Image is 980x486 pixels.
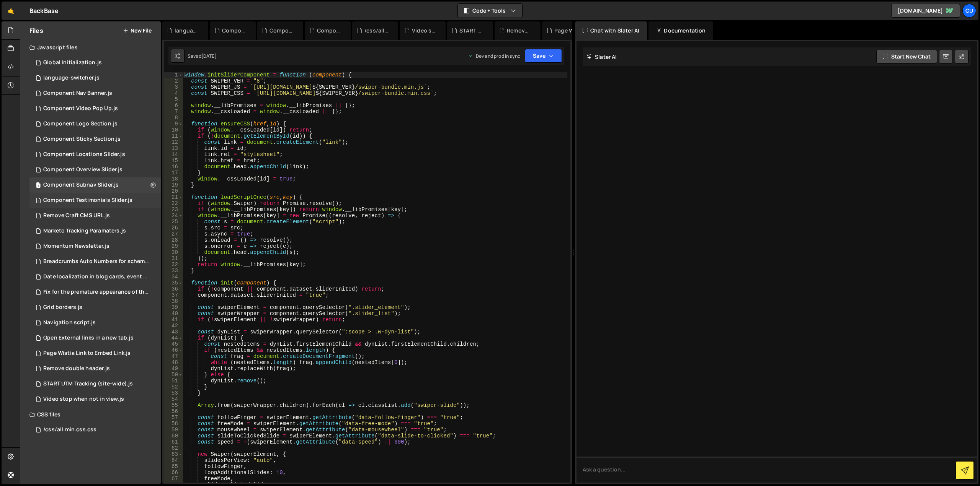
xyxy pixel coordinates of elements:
[164,133,183,139] div: 11
[164,127,183,133] div: 10
[164,109,183,115] div: 7
[164,158,183,164] div: 15
[164,378,183,384] div: 51
[29,147,161,162] div: 16770/48377.js
[164,323,183,329] div: 42
[201,53,217,59] div: [DATE]
[317,27,341,34] div: Component Nav Banner.js
[164,335,183,341] div: 44
[29,300,161,315] div: 16770/48076.js
[164,164,183,170] div: 16
[164,341,183,347] div: 45
[962,4,976,18] a: Cu
[164,78,183,84] div: 2
[876,50,937,63] button: Start new chat
[43,396,124,403] div: Video stop when not in view.js
[164,402,183,408] div: 55
[164,262,183,268] div: 32
[29,116,161,132] div: 16770/48214.js
[164,414,183,421] div: 57
[43,182,119,189] div: Component Subnav Slider.js
[164,72,183,78] div: 1
[164,310,183,317] div: 40
[29,361,161,376] div: 16770/48122.js
[164,206,183,213] div: 23
[164,90,183,96] div: 4
[164,274,183,280] div: 34
[164,170,183,176] div: 17
[36,183,41,189] span: 1
[29,223,161,239] div: 16770/48157.js
[29,284,163,300] div: 16770/48030.js
[164,353,183,359] div: 47
[164,433,183,439] div: 60
[164,182,183,188] div: 19
[412,27,436,34] div: Video stop when not in view.js
[43,197,132,204] div: Component Testimonials Slider.js
[164,139,183,145] div: 12
[164,255,183,262] div: 31
[43,380,133,387] div: START UTM Tracking (site-wide).js
[164,188,183,194] div: 20
[458,4,522,18] button: Code + Tools
[43,228,126,234] div: Marketo Tracking Paramaters.js
[554,27,579,34] div: Page Wistia Link to Embed Link.js
[29,422,161,437] div: 16770/45829.css
[43,151,125,158] div: Component Locations Slider.js
[222,27,247,34] div: Component Locations Slider.js
[164,476,183,482] div: 67
[507,27,531,34] div: Remove double header.js
[43,350,131,357] div: Page Wistia Link to Embed Link.js
[164,102,183,109] div: 6
[164,408,183,414] div: 56
[29,208,161,223] div: 16770/48252.js
[164,427,183,433] div: 59
[164,451,183,457] div: 63
[164,347,183,353] div: 46
[43,335,134,341] div: Open External links in a new tab.js
[29,254,163,269] div: 16770/48077.js
[43,273,149,280] div: Date localization in blog cards, event cards, etc.js
[164,231,183,237] div: 27
[29,86,161,101] div: 16770/48346.js
[164,384,183,390] div: 52
[43,304,82,311] div: Grid borders.js
[586,53,617,60] h2: Slater AI
[164,304,183,310] div: 39
[29,132,161,147] div: 16770/48028.js
[20,40,161,55] div: Javascript files
[164,243,183,249] div: 29
[164,176,183,182] div: 18
[164,372,183,378] div: 50
[175,27,199,34] div: language-switcher.js
[43,166,122,173] div: Component Overview Slider.js
[164,292,183,298] div: 37
[29,26,43,35] h2: Files
[164,194,183,200] div: 21
[43,289,149,296] div: Fix for the premature appearance of the filter tag.js
[164,298,183,304] div: 38
[43,120,118,127] div: Component Logo Section.js
[164,463,183,470] div: 65
[20,407,161,422] div: CSS files
[164,390,183,396] div: 53
[29,239,161,254] div: 16770/48166.js
[29,269,163,284] div: 16770/48029.js
[364,27,389,34] div: /css/all.min.css.css
[43,319,96,326] div: Navigation script.js
[29,6,59,15] div: BackBase
[164,421,183,427] div: 58
[29,55,161,70] div: 16770/48124.js
[164,200,183,206] div: 22
[164,219,183,225] div: 25
[164,96,183,102] div: 5
[43,105,118,112] div: Component Video Pop Up.js
[43,212,110,219] div: Remove Craft CMS URL.js
[164,280,183,286] div: 35
[164,396,183,402] div: 54
[891,4,960,18] a: [DOMAIN_NAME]
[164,84,183,90] div: 3
[188,53,217,59] div: Saved
[648,21,713,40] div: Documentation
